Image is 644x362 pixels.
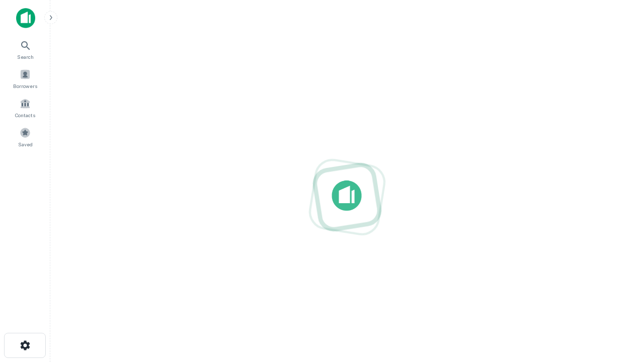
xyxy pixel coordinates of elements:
iframe: Chat Widget [594,249,644,298]
span: Search [17,53,34,61]
a: Borrowers [3,65,47,92]
img: capitalize-icon.png [16,8,35,28]
span: Borrowers [13,82,37,90]
span: Saved [18,140,33,148]
span: Contacts [15,111,35,119]
a: Contacts [3,94,47,121]
a: Search [3,36,47,63]
a: Saved [3,123,47,150]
